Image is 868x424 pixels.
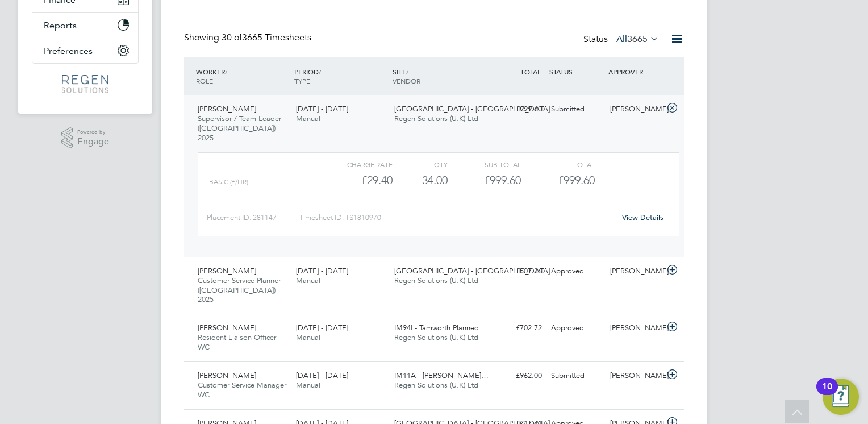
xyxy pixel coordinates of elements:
[32,13,138,38] button: Reports
[606,100,665,119] div: [PERSON_NAME]
[393,157,448,171] div: QTY
[394,266,557,276] span: [GEOGRAPHIC_DATA] - [GEOGRAPHIC_DATA]…
[394,323,479,332] span: IM94I - Tamworth Planned
[198,371,256,380] span: [PERSON_NAME]
[606,319,665,338] div: [PERSON_NAME]
[296,276,320,285] span: Manual
[77,137,109,147] span: Engage
[487,100,546,119] div: £999.60
[222,32,311,43] span: 3665 Timesheets
[394,276,478,285] span: Regen Solutions (U.K) Ltd
[296,380,320,390] span: Manual
[583,32,661,48] div: Status
[390,61,488,91] div: SITE
[822,386,832,401] div: 10
[448,171,521,190] div: £999.60
[296,332,320,342] span: Manual
[44,45,93,56] span: Preferences
[394,332,478,342] span: Regen Solutions (U.K) Ltd
[546,367,606,385] div: Submitted
[296,371,348,380] span: [DATE] - [DATE]
[823,379,859,415] button: Open Resource Center, 10 new notifications
[319,171,393,190] div: £29.40
[319,67,321,76] span: /
[296,104,348,114] span: [DATE] - [DATE]
[198,104,256,114] span: [PERSON_NAME]
[198,114,281,143] span: Supervisor / Team Leader ([GEOGRAPHIC_DATA]) 2025
[222,32,242,43] span: 30 of
[198,332,276,352] span: Resident Liaison Officer WC
[487,367,546,385] div: £962.00
[394,114,478,123] span: Regen Solutions (U.K) Ltd
[299,209,615,227] div: Timesheet ID: TS1810970
[558,173,595,187] span: £999.60
[606,61,665,82] div: APPROVER
[294,76,310,85] span: TYPE
[32,75,139,93] a: Go to home page
[394,104,557,114] span: [GEOGRAPHIC_DATA] - [GEOGRAPHIC_DATA]…
[62,75,108,93] img: regensolutions-logo-retina.png
[193,61,291,91] div: WORKER
[393,76,420,85] span: VENDOR
[627,34,648,45] span: 3665
[196,76,213,85] span: ROLE
[61,127,110,149] a: Powered byEngage
[448,157,521,171] div: Sub Total
[44,20,77,31] span: Reports
[207,209,299,227] div: Placement ID: 281147
[406,67,408,76] span: /
[393,171,448,190] div: 34.00
[32,38,138,63] button: Preferences
[198,276,281,305] span: Customer Service Planner ([GEOGRAPHIC_DATA]) 2025
[198,266,256,276] span: [PERSON_NAME]
[520,67,541,76] span: TOTAL
[291,61,390,91] div: PERIOD
[209,178,248,186] span: Basic (£/HR)
[394,371,489,380] span: IM11A - [PERSON_NAME]…
[606,367,665,385] div: [PERSON_NAME]
[546,262,606,281] div: Approved
[319,157,393,171] div: Charge rate
[546,319,606,338] div: Approved
[546,100,606,119] div: Submitted
[184,32,314,44] div: Showing
[616,34,659,45] label: All
[622,213,663,222] a: View Details
[394,380,478,390] span: Regen Solutions (U.K) Ltd
[77,127,109,137] span: Powered by
[296,266,348,276] span: [DATE] - [DATE]
[546,61,606,82] div: STATUS
[198,323,256,332] span: [PERSON_NAME]
[198,380,286,400] span: Customer Service Manager WC
[225,67,227,76] span: /
[487,262,546,281] div: £507.36
[487,319,546,338] div: £702.72
[521,157,594,171] div: Total
[296,323,348,332] span: [DATE] - [DATE]
[296,114,320,123] span: Manual
[606,262,665,281] div: [PERSON_NAME]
